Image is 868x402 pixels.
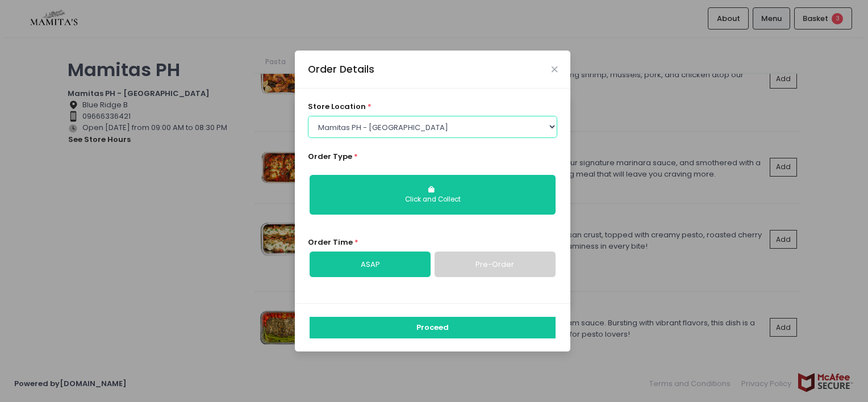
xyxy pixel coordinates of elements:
div: Click and Collect [318,195,548,205]
a: Pre-Order [435,252,556,278]
div: Order Details [308,62,374,77]
span: store location [308,101,366,112]
span: Order Time [308,237,353,248]
button: Proceed [310,317,556,338]
button: Close [552,66,557,72]
span: Order Type [308,151,352,162]
a: ASAP [310,252,431,278]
